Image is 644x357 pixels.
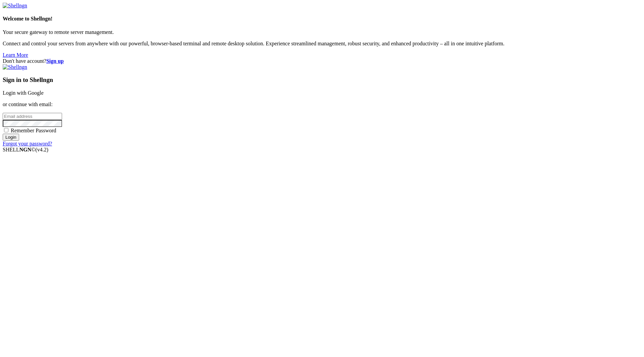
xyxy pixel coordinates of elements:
input: Login [3,134,19,141]
img: Shellngn [3,3,27,9]
span: SHELL © [3,147,48,152]
a: Login with Google [3,90,44,96]
p: Your secure gateway to remote server management. [3,29,641,35]
a: Sign up [46,58,64,64]
h3: Sign in to Shellngn [3,76,641,84]
b: NGN [19,147,32,152]
p: or continue with email: [3,101,641,107]
a: Learn More [3,52,28,58]
input: Remember Password [4,128,8,132]
p: Connect and control your servers from anywhere with our powerful, browser-based terminal and remo... [3,41,641,47]
img: Shellngn [3,64,27,70]
span: Remember Password [11,128,56,133]
input: Email address [3,113,62,120]
a: Forgot your password? [3,141,52,146]
h4: Welcome to Shellngn! [3,16,641,22]
div: Don't have account? [3,58,641,64]
span: 4.2.0 [36,147,49,152]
